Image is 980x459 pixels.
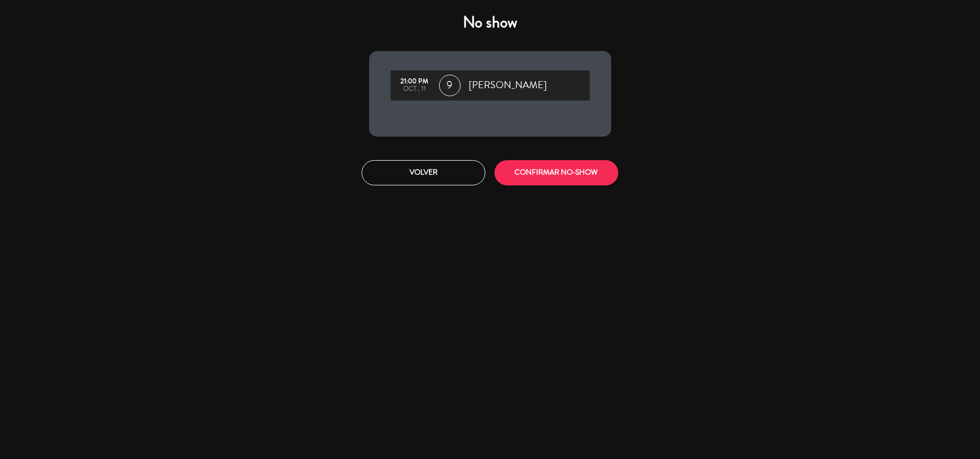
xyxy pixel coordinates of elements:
[396,85,434,93] div: oct., 11
[469,77,547,94] span: [PERSON_NAME]
[396,78,434,85] div: 21:00 PM
[495,160,618,185] button: CONFIRMAR NO-SHOW
[369,13,611,32] h4: No show
[439,75,461,96] span: 9
[362,160,485,185] button: Volver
